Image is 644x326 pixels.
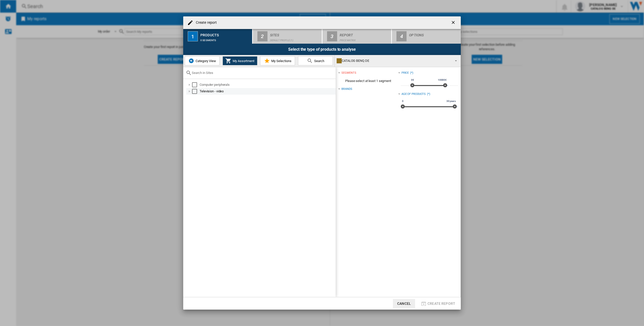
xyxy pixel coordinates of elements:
button: getI18NText('BUTTONS.CLOSE_DIALOG') [449,18,459,28]
div: Sites [270,31,320,36]
img: wiser-icon-blue.png [188,58,194,64]
div: Brands [341,87,352,91]
button: My Assortment [223,56,257,65]
md-checkbox: Select [192,89,200,94]
div: Report [340,31,389,36]
span: 0 [401,99,404,103]
span: Category View [194,59,216,63]
div: Age of products [401,92,426,96]
input: Search in Sites [192,71,333,75]
div: Select the type of products to analyse [183,44,461,55]
span: 0€ [410,78,415,82]
span: Search [313,59,324,63]
button: My Selections [260,56,295,65]
div: 0 segments [200,36,250,42]
div: 1 [188,31,198,41]
span: My Selections [270,59,291,63]
div: Price [401,71,409,75]
span: 10000€ [437,78,447,82]
span: My Assortment [231,59,254,63]
div: Computer peripherals [200,82,335,87]
div: Products [200,31,250,36]
div: 4 [396,31,407,41]
button: Cancel [393,299,415,308]
button: 4 Options [392,29,461,44]
h4: Create report [193,20,217,25]
md-checkbox: Select [192,82,200,87]
span: 30 years [446,99,457,103]
div: Options [409,31,459,36]
button: Search [298,56,333,65]
button: 2 Sites Default profile (1) [253,29,322,44]
div: Default profile (1) [270,36,320,42]
button: 3 Report Price Matrix [323,29,392,44]
span: Create report [427,302,455,306]
ng-md-icon: getI18NText('BUTTONS.CLOSE_DIALOG') [451,20,457,26]
div: Price Matrix [340,36,389,42]
div: segments [341,71,356,75]
div: 2 [257,31,267,41]
button: Category View [185,56,220,65]
span: Please select at least 1 segment [338,76,398,86]
div: CATALOG BENQ DE [337,57,450,64]
div: Television - video [200,89,335,94]
button: 1 Products 0 segments [183,29,253,44]
button: Create report [419,299,457,308]
div: 3 [327,31,337,41]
